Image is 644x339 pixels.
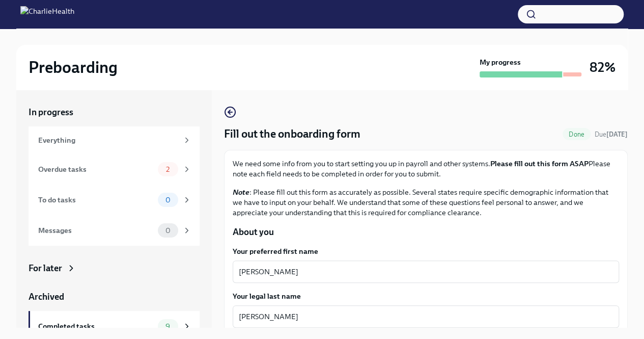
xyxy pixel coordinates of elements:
[233,246,619,256] label: Your preferred first name
[29,126,200,154] a: Everything
[29,215,200,246] a: Messages0
[239,310,613,323] textarea: [PERSON_NAME]
[595,131,628,138] span: Due
[29,262,62,274] div: For later
[38,321,154,332] div: Completed tasks
[239,266,613,278] textarea: [PERSON_NAME]
[595,129,628,139] span: August 9th, 2025 09:00
[233,226,619,238] p: About you
[563,131,591,138] span: Done
[233,188,249,197] strong: Note
[224,126,360,142] h4: Fill out the onboarding form
[20,6,74,22] img: CharlieHealth
[38,194,154,205] div: To do tasks
[38,225,154,236] div: Messages
[29,291,200,303] a: Archived
[233,187,619,218] p: : Please fill out this form as accurately as possible. Several states require specific demographi...
[29,154,200,185] a: Overdue tasks2
[606,131,628,138] strong: [DATE]
[29,57,118,77] h2: Preboarding
[159,227,177,234] span: 0
[38,135,178,146] div: Everything
[159,323,176,330] span: 9
[480,57,521,67] strong: My progress
[590,58,615,76] h3: 82%
[38,164,154,175] div: Overdue tasks
[29,106,200,118] a: In progress
[29,262,200,274] a: For later
[159,196,177,204] span: 0
[233,159,619,179] p: We need some info from you to start setting you up in payroll and other systems. Please note each...
[233,291,619,301] label: Your legal last name
[160,166,176,173] span: 2
[29,185,200,215] a: To do tasks0
[490,159,589,168] strong: Please fill out this form ASAP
